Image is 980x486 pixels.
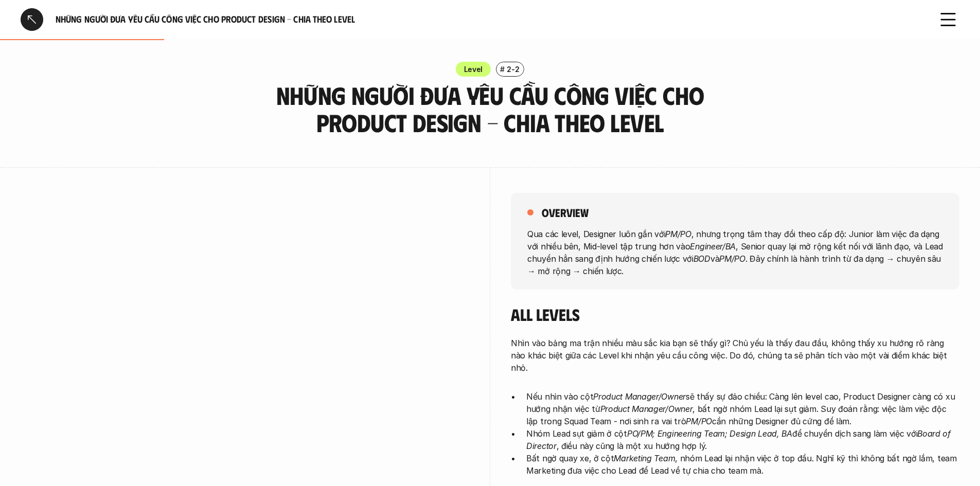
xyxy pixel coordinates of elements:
p: Level [464,64,483,75]
p: Qua các level, Designer luôn gắn với , nhưng trọng tâm thay đổi theo cấp độ: Junior làm việc đa d... [527,227,943,277]
em: Marketing Team [614,453,675,463]
h5: overview [542,205,589,220]
p: Nếu nhìn vào cột sẽ thấy sự đảo chiều: Càng lên level cao, Product Designer càng có xu hướng nhận... [526,390,959,427]
em: Product Manager/Owner [593,391,686,402]
h6: # [500,65,505,73]
em: PO/PM; Engineering Team; Design Lead, BA [627,428,792,439]
em: Board of Director [526,428,953,451]
p: Bất ngờ quay xe, ở cột , nhóm Lead lại nhận việc ở top đầu. Nghĩ kỹ thì không bất ngờ lắm, team M... [526,452,959,477]
em: Engineer/BA [690,241,736,251]
em: Product Manager/Owner [600,404,693,414]
em: PM/PO [719,253,745,263]
p: Nhóm Lead sụt giảm ở cột để chuyển dịch sang làm việc với , điều này cũng là một xu hướng hợp lý. [526,427,959,452]
em: PM/PO [665,228,691,239]
h4: All levels [511,304,959,324]
em: PM/PO [686,416,712,426]
p: 2-2 [507,64,519,75]
h6: Những người đưa yêu cầu công việc cho Product Design - Chia theo Level [56,13,924,25]
em: BOD [693,253,710,263]
h3: Những người đưa yêu cầu công việc cho Product Design - Chia theo Level [272,82,709,136]
p: Nhìn vào bảng ma trận nhiều màu sắc kia bạn sẽ thấy gì? Chủ yếu là thấy đau đầu, không thấy xu hư... [511,337,959,374]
